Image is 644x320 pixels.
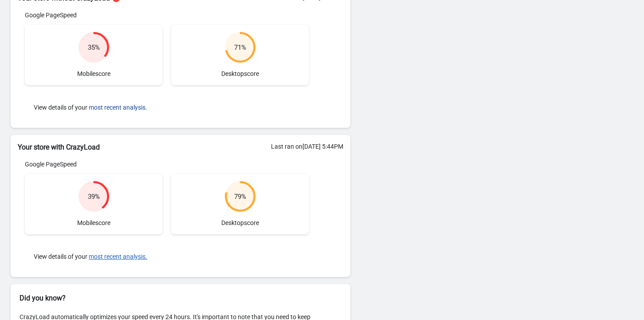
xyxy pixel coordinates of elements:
[18,142,343,153] h2: Your store with CrazyLoad
[25,11,309,20] div: Google PageSpeed
[271,142,343,151] div: Last ran on [DATE] 5:44PM
[171,25,309,85] div: Desktop score
[88,192,100,201] div: 39 %
[234,192,246,201] div: 79 %
[171,174,309,234] div: Desktop score
[25,160,309,169] div: Google PageSpeed
[20,293,342,304] h2: Did you know?
[234,43,246,52] div: 71 %
[25,94,309,121] div: View details of your
[25,25,162,85] div: Mobile score
[89,104,147,111] button: most recent analysis.
[25,174,162,234] div: Mobile score
[25,243,309,270] div: View details of your
[89,253,147,260] button: most recent analysis.
[88,43,100,52] div: 35 %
